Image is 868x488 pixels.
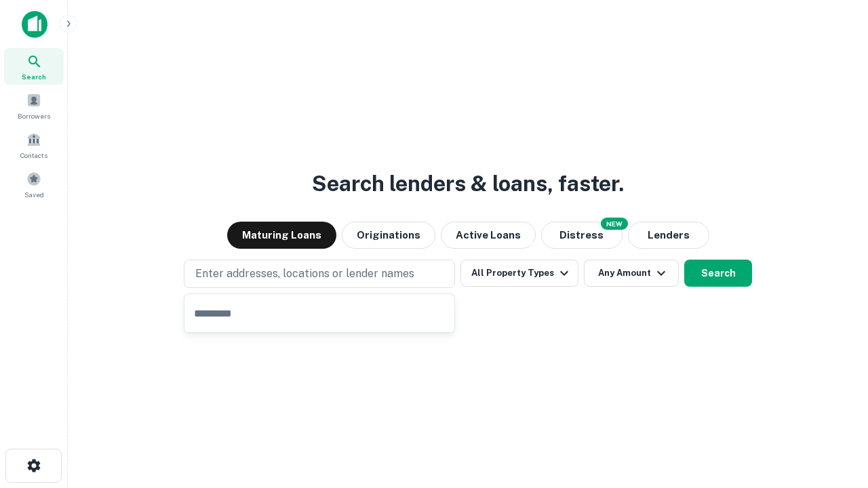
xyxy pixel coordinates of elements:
button: Search [684,260,752,287]
button: Active Loans [441,222,536,249]
span: Borrowers [18,110,50,121]
button: Enter addresses, locations or lender names [184,260,455,288]
a: Borrowers [4,87,64,124]
span: Search [22,71,46,82]
img: capitalize-icon.png [22,11,47,38]
p: Enter addresses, locations or lender names [195,266,414,282]
a: Search [4,48,64,85]
iframe: Chat Widget [800,380,868,445]
button: Originations [342,222,435,249]
button: All Property Types [460,260,578,287]
button: Search distressed loans with lien and other non-mortgage details. [541,222,623,249]
button: Any Amount [584,260,679,287]
button: Maturing Loans [227,222,336,249]
button: Lenders [628,222,709,249]
span: Saved [24,189,44,200]
a: Saved [4,166,64,203]
h3: Search lenders & loans, faster. [312,167,624,200]
a: Contacts [4,127,64,163]
span: Contacts [20,150,47,161]
div: NEW [601,218,628,230]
